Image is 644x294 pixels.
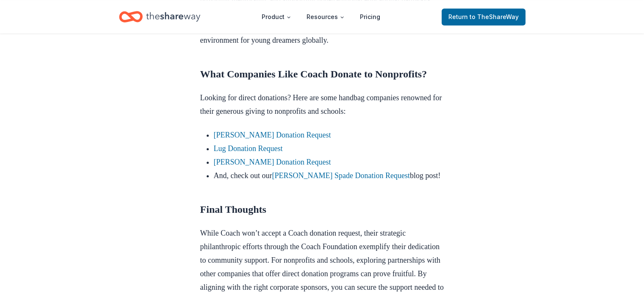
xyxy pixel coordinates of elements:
[200,203,444,216] h2: Final Thoughts
[300,8,351,25] button: Resources
[470,13,519,20] span: to TheShareWay
[272,171,409,180] a: [PERSON_NAME] Spade Donation Request
[255,7,387,27] nav: Main
[214,158,331,166] a: [PERSON_NAME] Donation Request
[214,131,331,139] a: [PERSON_NAME] Donation Request
[214,169,444,182] li: And, check out our blog post!
[255,8,298,25] button: Product
[353,8,387,25] a: Pricing
[200,67,444,81] h2: What Companies Like Coach Donate to Nonprofits?
[448,12,519,22] span: Return
[442,8,525,25] a: Returnto TheShareWay
[119,7,200,27] a: Home
[200,91,444,118] p: Looking for direct donations? Here are some handbag companies renowned for their generous giving ...
[214,144,283,153] a: Lug Donation Request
